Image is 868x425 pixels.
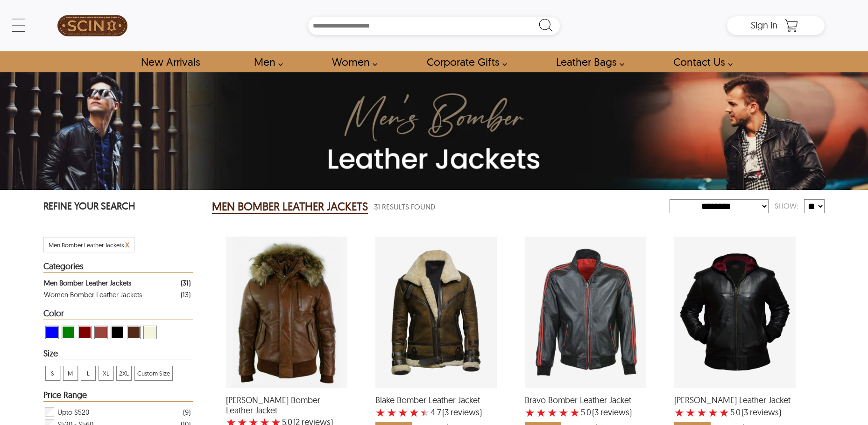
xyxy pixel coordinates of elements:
[130,51,210,72] a: Shop New Arrivals
[387,408,397,417] label: 2 rating
[674,395,796,405] span: Bryan Biker Leather Jacket
[416,51,512,72] a: Shop Leather Corporate Gifts
[430,408,441,417] label: 4.7
[62,326,75,339] div: View Green Men Bomber Leather Jackets
[43,349,193,360] div: Heading Filter Men Bomber Leather Jackets by Size
[558,408,569,417] label: 4 rating
[64,366,78,380] span: M
[135,366,172,380] span: Custom Size
[81,366,96,381] div: View L Men Bomber Leather Jackets
[99,366,113,381] div: View XL Men Bomber Leather Jackets
[43,309,193,320] div: Heading Filter Men Bomber Leather Jackets by Color
[43,390,193,402] div: Heading Filter Men Bomber Leather Jackets by Price Range
[46,366,60,380] span: S
[99,366,113,380] span: XL
[116,366,132,381] div: View 2XL Men Bomber Leather Jackets
[181,277,191,289] div: ( 31 )
[44,277,191,289] a: Filter Men Bomber Leather Jackets
[117,366,131,380] span: 2XL
[719,408,729,417] label: 5 rating
[212,197,670,216] div: Men Bomber Leather Jackets 31 Results Found
[125,239,129,250] span: x
[63,366,78,381] div: View M Men Bomber Leather Jackets
[570,408,580,417] label: 5 rating
[125,241,129,249] a: Cancel Filter
[375,395,497,405] span: Blake Bomber Leather Jacket
[181,289,191,300] div: ( 13 )
[212,199,368,214] h2: MEN BOMBER LEATHER JACKETS
[127,326,141,339] div: View Brown ( Brand Color ) Men Bomber Leather Jackets
[449,408,480,417] span: reviews
[143,326,157,339] div: View Beige Men Bomber Leather Jackets
[741,408,781,417] span: )
[697,408,707,417] label: 3 rating
[685,408,696,417] label: 2 rating
[536,408,546,417] label: 2 rating
[44,406,191,418] div: Filter Upto $520 Men Bomber Leather Jackets
[44,289,191,300] a: Filter Women Bomber Leather Jackets
[592,408,632,417] span: )
[57,5,127,47] img: SCIN
[442,408,482,417] span: )
[375,408,386,417] label: 1 rating
[45,326,59,339] div: View Blue Men Bomber Leather Jackets
[226,395,347,415] span: Archie Puffer Bomber Leather Jacket
[321,51,382,72] a: Shop Women Leather Jackets
[545,51,629,72] a: Shop Leather Bags
[243,51,288,72] a: shop men's leather jackets
[409,408,419,417] label: 4 rating
[674,408,685,417] label: 1 rating
[183,406,191,418] div: ( 9 )
[420,408,430,417] label: 5 rating
[57,406,89,418] span: Upto $520
[111,326,124,339] div: View Black Men Bomber Leather Jackets
[44,277,131,289] div: Men Bomber Leather Jackets
[94,326,108,339] div: View Cognac Men Bomber Leather Jackets
[525,408,535,417] label: 1 rating
[43,5,141,47] a: SCIN
[581,408,591,417] label: 5.0
[748,408,779,417] span: reviews
[708,408,718,417] label: 4 rating
[730,408,741,417] label: 5.0
[769,198,804,214] div: Show:
[43,262,193,273] div: Heading Filter Men Bomber Leather Jackets by Categories
[592,408,599,417] span: (3
[751,19,777,31] span: Sign in
[663,51,738,72] a: contact-us
[398,408,408,417] label: 3 rating
[442,408,449,417] span: (3
[44,289,142,300] div: Women Bomber Leather Jackets
[78,326,92,339] div: View Maroon Men Bomber Leather Jackets
[81,366,95,380] span: L
[374,201,435,213] span: 31 Results Found
[782,19,801,33] a: Shopping Cart
[49,241,124,249] span: Filter Men Bomber Leather Jackets
[525,395,646,405] span: Bravo Bomber Leather Jacket
[547,408,557,417] label: 3 rating
[599,408,629,417] span: reviews
[134,366,173,381] div: View Custom Size Men Bomber Leather Jackets
[45,366,60,381] div: View S Men Bomber Leather Jackets
[751,22,777,30] a: Sign in
[43,199,193,215] p: REFINE YOUR SEARCH
[741,408,748,417] span: (3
